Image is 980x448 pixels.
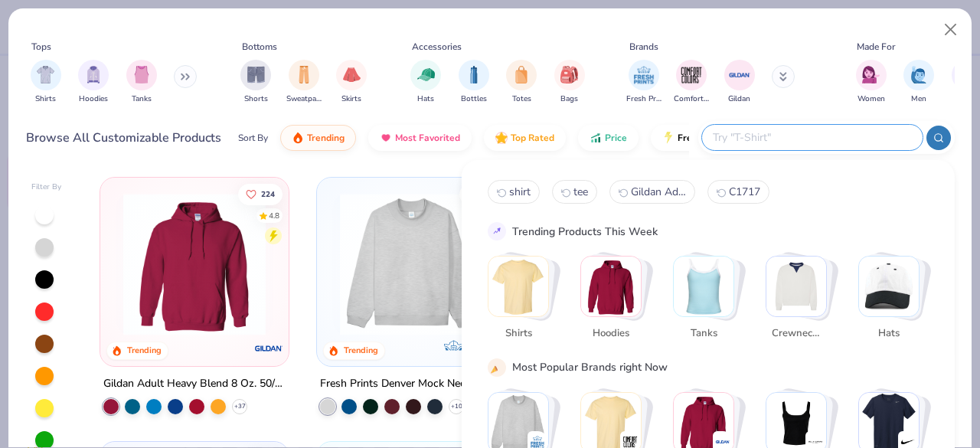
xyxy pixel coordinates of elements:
span: tee [573,185,588,199]
img: party_popper.gif [490,360,504,374]
span: Tanks [678,325,728,341]
img: Shorts Image [247,66,265,83]
img: Bags Image [560,66,577,83]
button: Trending [280,125,356,151]
span: Hoodies [586,325,635,341]
button: C1717 3 [707,180,769,204]
img: a164e800-7022-4571-a324-30c76f641635 [273,193,430,335]
span: Women [857,93,885,105]
span: Sweatpants [286,93,322,105]
button: Price [578,125,639,151]
div: Gildan Adult Heavy Blend 8 Oz. 50/50 Hooded Sweatshirt [103,374,286,394]
div: Most Popular Brands right Now [512,359,668,375]
div: Bottoms [242,40,277,54]
button: filter button [240,60,271,105]
div: filter for Bottles [459,60,489,105]
button: Gildan Adult 6 Oz. 50/50 Jersey Polo2 [609,180,695,204]
span: + 10 [451,402,462,411]
img: Shirts Image [37,66,54,83]
button: filter button [459,60,489,105]
span: Hats [864,325,913,341]
button: filter button [126,60,157,105]
img: Fresh Prints Image [632,64,655,87]
span: Top Rated [511,132,554,144]
img: Sweatpants Image [296,66,312,83]
button: filter button [31,60,61,105]
button: filter button [506,60,537,105]
button: Stack Card Button Crewnecks [766,256,836,347]
span: Fresh Prints [626,93,661,105]
span: Hats [417,93,434,105]
span: Shorts [244,93,268,105]
span: Men [911,93,926,105]
div: filter for Tanks [126,60,157,105]
span: Fresh Prints Flash [678,132,756,144]
div: filter for Men [903,60,934,105]
button: filter button [286,60,322,105]
span: 224 [261,190,275,198]
button: Like [460,183,500,204]
img: Gildan Image [728,64,751,87]
span: Bottles [461,93,487,105]
button: Most Favorited [368,125,472,151]
button: filter button [674,60,709,105]
span: Skirts [341,93,361,105]
img: flash.gif [662,132,675,144]
button: Stack Card Button Hats [858,256,929,347]
div: filter for Shorts [240,60,271,105]
button: Fresh Prints Flash [651,125,828,151]
div: Fresh Prints Denver Mock Neck Heavyweight Sweatshirt [320,374,502,394]
button: filter button [724,60,755,105]
span: Gildan [728,93,750,105]
span: Hoodies [79,93,108,105]
div: filter for Hoodies [78,60,109,105]
button: Stack Card Button Shirts [488,256,558,347]
button: Top Rated [484,125,566,151]
img: trend_line.gif [490,224,504,238]
span: shirt [509,185,531,199]
img: Hats Image [417,66,435,83]
div: filter for Totes [506,60,537,105]
img: Crewnecks [766,257,826,316]
button: filter button [410,60,441,105]
div: Brands [629,40,658,54]
img: most_fav.gif [380,132,392,144]
button: filter button [626,60,661,105]
span: Trending [307,132,345,144]
img: Tanks Image [133,66,150,83]
div: Accessories [412,40,462,54]
button: Stack Card Button Hoodies [580,256,651,347]
img: Men Image [910,66,927,83]
button: filter button [78,60,109,105]
span: Bags [560,93,578,105]
span: Price [605,132,627,144]
img: Women Image [862,66,880,83]
button: filter button [856,60,887,105]
div: 4.8 [269,210,279,221]
span: Tanks [132,93,152,105]
span: Totes [512,93,531,105]
img: Shirts [488,257,548,316]
input: Try "T-Shirt" [711,129,912,146]
img: Skirts Image [343,66,361,83]
span: + 37 [234,402,245,411]
div: Browse All Customizable Products [26,129,221,147]
div: Sort By [238,131,268,145]
span: Crewnecks [771,325,821,341]
img: Hoodies [581,257,641,316]
img: trending.gif [292,132,304,144]
img: Gildan logo [253,333,283,364]
div: filter for Hats [410,60,441,105]
button: filter button [554,60,585,105]
img: Hoodies Image [85,66,102,83]
img: Totes Image [513,66,530,83]
div: filter for Bags [554,60,585,105]
div: filter for Fresh Prints [626,60,661,105]
button: tee1 [552,180,597,204]
div: filter for Shirts [31,60,61,105]
button: Like [238,183,283,204]
div: Trending Products This Week [512,223,658,239]
img: Hats [859,257,919,316]
button: filter button [903,60,934,105]
button: filter button [336,60,367,105]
